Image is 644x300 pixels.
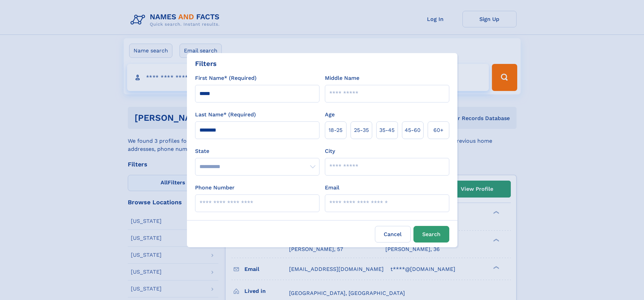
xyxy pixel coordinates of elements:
[325,111,335,119] label: Age
[329,126,342,134] span: 18‑25
[195,184,235,192] label: Phone Number
[405,126,421,134] span: 45‑60
[325,147,335,155] label: City
[375,226,411,243] label: Cancel
[354,126,369,134] span: 25‑35
[195,74,257,82] label: First Name* (Required)
[195,147,319,155] label: State
[195,59,217,69] div: Filters
[195,111,256,119] label: Last Name* (Required)
[379,126,395,134] span: 35‑45
[413,226,449,243] button: Search
[433,126,444,134] span: 60+
[325,74,359,82] label: Middle Name
[325,184,339,192] label: Email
